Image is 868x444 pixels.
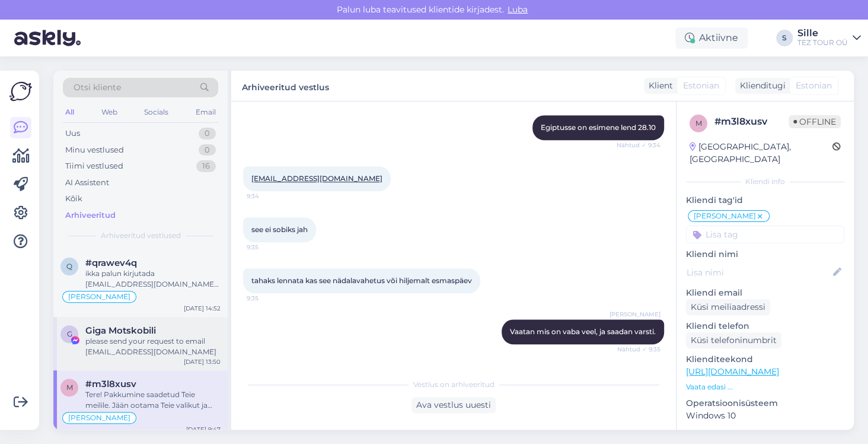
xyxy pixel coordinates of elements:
div: Socials [142,104,171,120]
span: Offline [789,115,841,128]
div: [DATE] 14:52 [184,304,221,313]
span: tahaks lennata kas see nädalavahetus või hiljemalt esmaspäev [251,276,472,285]
span: m [66,383,73,392]
div: AI Assistent [65,177,109,189]
div: Web [99,104,120,120]
a: [URL][DOMAIN_NAME] [686,366,779,377]
span: Estonian [683,80,719,92]
div: 0 [199,128,216,139]
p: Brauser [686,427,844,439]
span: Nähtud ✓ 9:35 [616,345,660,354]
span: 9:34 [247,192,291,201]
img: Askly Logo [9,80,32,103]
span: [PERSON_NAME] [694,213,756,220]
span: 9:35 [247,243,291,252]
span: Arhiveeritud vestlused [101,230,181,241]
div: Tere! Pakkumine saadetud Teie meilile. Jään ootama Teie valikut ja broneerimissoovi andmetega. [85,389,221,411]
span: Giga Motskobili [85,325,156,336]
div: 16 [196,160,216,172]
div: Küsi meiliaadressi [686,299,770,315]
div: Küsi telefoninumbrit [686,332,781,348]
div: S [776,30,793,46]
div: All [63,104,76,120]
span: q [66,262,72,271]
p: Kliendi email [686,287,844,299]
span: Vaatan mis on vaba veel, ja saadan varsti. [510,327,656,336]
span: Estonian [796,80,832,92]
span: [PERSON_NAME] [68,293,130,300]
div: please send your request to email [EMAIL_ADDRESS][DOMAIN_NAME] [85,336,221,357]
span: Nähtud ✓ 9:34 [616,141,660,150]
div: Uus [65,128,80,139]
div: ikka palun kirjutada [EMAIL_ADDRESS][DOMAIN_NAME] - kolleeg vaatab läbi ja annab teada, kuid šans... [85,268,221,290]
p: Kliendi tag'id [686,194,844,207]
div: Klienditugi [735,80,786,92]
span: Luba [504,4,531,15]
input: Lisa tag [686,226,844,243]
span: see ei sobiks jah [251,225,308,234]
p: Operatsioonisüsteem [686,397,844,410]
div: Kõik [65,193,82,205]
div: Email [193,104,218,120]
a: [EMAIL_ADDRESS][DOMAIN_NAME] [251,174,382,183]
p: Windows 10 [686,410,844,422]
div: [DATE] 13:50 [184,357,221,366]
div: Arhiveeritud [65,210,116,221]
label: Arhiveeritud vestlus [242,78,329,94]
div: # m3l8xusv [714,115,789,129]
div: Sille [797,28,848,38]
div: [DATE] 9:47 [186,425,221,434]
span: m [695,119,702,128]
span: [PERSON_NAME] [68,414,130,421]
span: G [67,329,72,338]
span: #m3l8xusv [85,379,136,389]
span: 9:35 [247,294,291,303]
p: Klienditeekond [686,353,844,366]
input: Lisa nimi [687,266,831,279]
span: [PERSON_NAME] [609,310,660,319]
span: Egiptusse on esimene lend 28.10 [541,123,656,132]
div: Tiimi vestlused [65,160,123,172]
div: TEZ TOUR OÜ [797,38,848,47]
div: [GEOGRAPHIC_DATA], [GEOGRAPHIC_DATA] [690,141,832,166]
div: Kliendi info [686,176,844,187]
p: Kliendi telefon [686,320,844,332]
p: Kliendi nimi [686,248,844,261]
div: Ava vestlus uuesti [411,397,496,413]
p: Vaata edasi ... [686,382,844,392]
div: Aktiivne [675,27,748,49]
div: Klient [644,80,673,92]
a: SilleTEZ TOUR OÜ [797,28,861,47]
span: Vestlus on arhiveeritud [413,379,494,390]
span: #qrawev4q [85,258,137,268]
div: Minu vestlused [65,144,124,156]
div: 0 [199,144,216,156]
span: Otsi kliente [74,81,121,94]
